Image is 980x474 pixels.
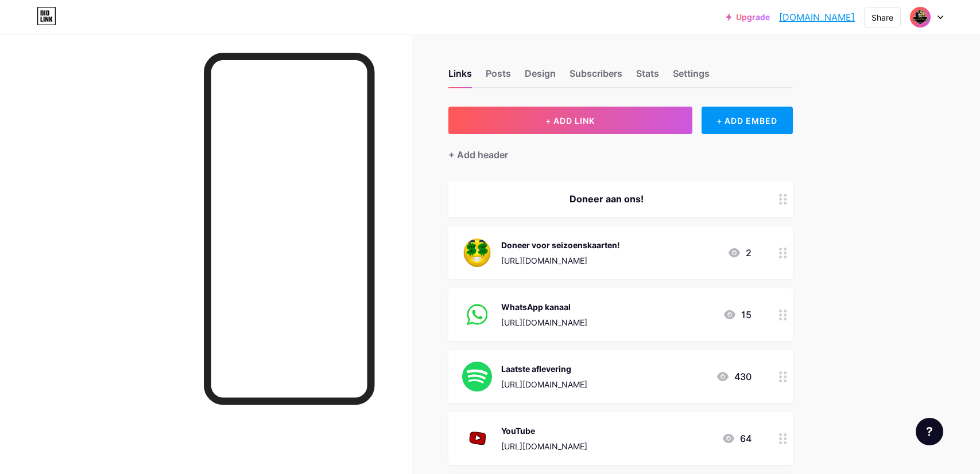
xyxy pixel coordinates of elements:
a: [DOMAIN_NAME] [779,10,855,24]
div: [URL][DOMAIN_NAME] [501,316,587,328]
img: sldr [909,6,931,28]
span: + ADD LINK [545,116,595,126]
img: Doneer voor seizoenskaarten! [462,238,492,268]
div: Subscribers [570,66,622,87]
div: Laatste aflevering [501,363,587,375]
div: YouTube [501,425,587,437]
div: WhatsApp kanaal [501,301,587,313]
div: Stats [636,66,659,87]
div: 2 [727,246,752,260]
img: WhatsApp kanaal [462,300,492,330]
div: Doneer aan ons! [462,192,752,206]
div: 15 [723,308,752,322]
div: [URL][DOMAIN_NAME] [501,440,587,452]
div: [URL][DOMAIN_NAME] [501,254,620,267]
div: + ADD EMBED [702,107,793,134]
div: Links [448,66,472,87]
div: Posts [486,66,511,87]
img: YouTube [462,424,492,453]
div: Design [525,66,556,87]
button: + ADD LINK [448,107,692,134]
div: Settings [673,66,710,87]
a: Upgrade [726,13,770,22]
div: [URL][DOMAIN_NAME] [501,378,587,390]
div: Share [871,11,893,23]
div: 64 [722,432,752,445]
div: Doneer voor seizoenskaarten! [501,239,620,251]
img: Laatste aflevering [462,362,492,391]
div: + Add header [448,148,508,162]
div: 430 [716,370,752,383]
